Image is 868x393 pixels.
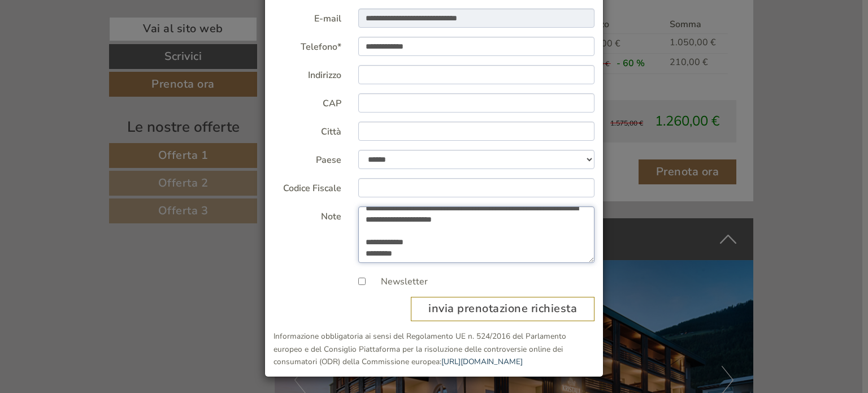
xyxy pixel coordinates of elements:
div: lunedì [199,8,246,28]
label: Paese [265,150,350,167]
small: Informazione obbligatoria ai sensi del Regolamento UE n. 524/2016 del Parlamento europeo e del Co... [274,331,566,368]
label: Telefono* [265,37,350,54]
div: Hotel Kristall [17,33,171,42]
button: Invia [385,293,446,318]
label: Note [265,206,350,223]
label: E-mail [265,8,350,25]
label: Codice Fiscale [265,178,350,195]
label: CAP [265,93,350,110]
small: 14:20 [17,55,171,63]
div: Buon giorno, come possiamo aiutarla? [8,31,177,65]
label: Città [265,122,350,139]
label: Indirizzo [265,65,350,82]
button: invia prenotazione richiesta [411,297,594,321]
label: Newsletter [370,275,428,288]
a: [URL][DOMAIN_NAME] [441,356,523,367]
